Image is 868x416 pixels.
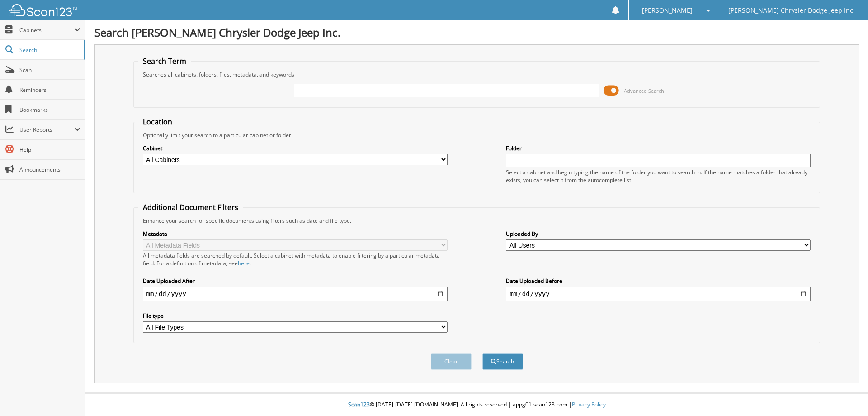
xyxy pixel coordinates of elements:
span: Cabinets [19,26,74,34]
span: Scan123 [348,401,370,408]
span: Announcements [19,166,80,173]
a: Privacy Policy [572,401,606,408]
div: Searches all cabinets, folders, files, metadata, and keywords [138,71,816,78]
input: end [506,287,811,301]
span: Help [19,146,80,153]
label: File type [143,312,448,320]
span: [PERSON_NAME] Chrysler Dodge Jeep Inc. [728,8,855,13]
div: Optionally limit your search to a particular cabinet or folder [138,131,816,139]
span: Search [19,46,79,54]
legend: Location [138,117,177,127]
input: start [143,287,448,301]
img: scan123-logo-white.svg [9,4,77,16]
span: Advanced Search [624,87,664,94]
a: here [238,259,250,267]
div: © [DATE]-[DATE] [DOMAIN_NAME]. All rights reserved | appg01-scan123-com | [85,394,868,416]
div: Select a cabinet and begin typing the name of the folder you want to search in. If the name match... [506,168,811,184]
button: Search [482,353,523,370]
span: Bookmarks [19,106,80,114]
label: Date Uploaded Before [506,277,811,285]
div: Enhance your search for specific documents using filters such as date and file type. [138,217,816,225]
label: Metadata [143,230,448,238]
legend: Search Term [138,56,191,66]
button: Clear [431,353,472,370]
label: Uploaded By [506,230,811,238]
legend: Additional Document Filters [138,202,243,212]
label: Folder [506,144,811,152]
span: Scan [19,66,80,74]
span: User Reports [19,126,74,134]
span: Reminders [19,86,80,94]
div: All metadata fields are searched by default. Select a cabinet with metadata to enable filtering b... [143,252,448,267]
h1: Search [PERSON_NAME] Chrysler Dodge Jeep Inc. [94,25,859,40]
label: Date Uploaded After [143,277,448,285]
label: Cabinet [143,144,448,152]
span: [PERSON_NAME] [642,8,693,13]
